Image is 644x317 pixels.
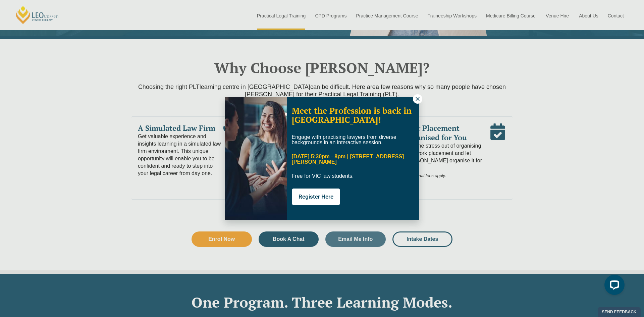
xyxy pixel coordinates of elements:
[292,189,340,205] button: Register Here
[292,134,396,145] span: Engage with practising lawyers from diverse backgrounds in an interactive session.
[292,105,412,125] span: Meet the Profession is back in [GEOGRAPHIC_DATA]!
[599,272,627,300] iframe: LiveChat chat widget
[292,173,354,179] span: Free for VIC law students.
[413,94,422,104] button: Close
[225,97,287,220] img: Soph-popup.JPG
[292,154,404,165] span: [DATE] 5:30pm - 8pm | [STREET_ADDRESS][PERSON_NAME]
